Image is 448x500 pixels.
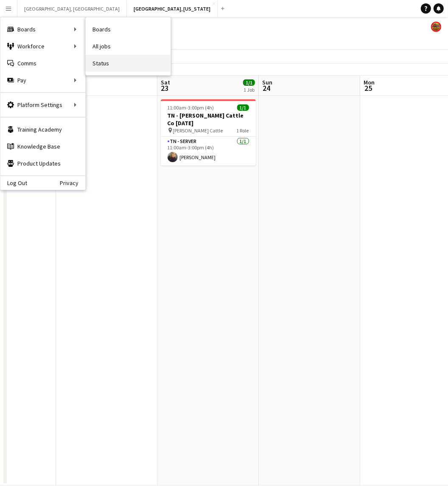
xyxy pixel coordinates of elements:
[0,55,85,72] a: Comms
[244,87,255,93] div: 1 Job
[17,0,127,17] button: [GEOGRAPHIC_DATA], [GEOGRAPHIC_DATA]
[0,72,85,89] div: Pay
[161,137,256,166] app-card-role: TN - Server1/111:00am-3:00pm (4h)[PERSON_NAME]
[0,138,85,155] a: Knowledge Base
[237,127,249,134] span: 1 Role
[0,38,85,55] div: Workforce
[0,121,85,138] a: Training Academy
[168,104,214,111] span: 11:00am-3:00pm (4h)
[0,21,85,38] div: Boards
[127,0,218,17] button: [GEOGRAPHIC_DATA], [US_STATE]
[262,79,272,86] span: Sun
[362,83,375,93] span: 25
[60,180,85,186] a: Privacy
[431,22,441,32] app-user-avatar: Rollin Hero
[160,83,170,93] span: 23
[161,79,170,86] span: Sat
[86,21,171,38] a: Boards
[86,38,171,55] a: All jobs
[161,112,256,127] h3: TN - [PERSON_NAME] Cattle Co [DATE]
[0,96,85,113] div: Platform Settings
[243,79,255,86] span: 1/1
[261,83,272,93] span: 24
[364,79,375,86] span: Mon
[0,155,85,172] a: Product Updates
[0,180,27,186] a: Log Out
[161,99,256,166] app-job-card: 11:00am-3:00pm (4h)1/1TN - [PERSON_NAME] Cattle Co [DATE] [PERSON_NAME] Cattle1 RoleTN - Server1/...
[173,127,223,134] span: [PERSON_NAME] Cattle
[237,104,249,111] span: 1/1
[86,55,171,72] a: Status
